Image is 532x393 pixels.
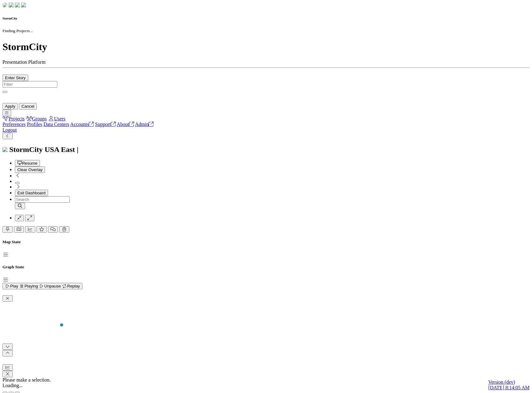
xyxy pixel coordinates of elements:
a: Groups [26,116,47,121]
img: chi-fish-up.png [15,2,20,7]
h6: StormCity [2,16,530,20]
a: Projects [2,116,25,121]
img: chi-fish-down.png [9,2,14,7]
a: Admin [135,122,154,127]
button: Exit Dashboard [15,190,48,196]
a: Accounts [70,122,94,127]
span: | [77,145,78,153]
span: Presentation Platform [2,59,46,65]
span: [DATE] 8:14:05 AM [488,385,530,390]
button: Clear Overlay [15,166,45,173]
button: Resume [15,160,40,166]
span: Unpause [39,284,61,288]
a: Version (dev) [DATE] 8:14:05 AM [488,379,530,391]
button: Play Playing Unpause Replay [2,283,82,289]
div: Loading... [2,383,530,388]
h1: StormCity [2,41,530,53]
h5: Graph State [2,265,530,270]
a: Logout [2,127,17,132]
img: chi-fish-blink.png [21,2,26,7]
a: Support [95,122,116,127]
div: Please make a selection. [2,377,530,383]
img: chi-fish-icon.svg [2,147,7,152]
span: Replay [62,284,80,288]
small: Finding Projects... [2,28,33,33]
input: Filter [2,81,57,88]
a: About [117,122,134,127]
a: Preferences [2,122,26,127]
button: Apply [2,103,18,110]
button: Cancel [19,103,37,110]
img: chi-fish-down.png [2,2,7,7]
a: Profiles [27,122,42,127]
a: Users [48,116,65,121]
a: Data Centers [43,122,69,127]
button: Enter Story [2,75,28,81]
span: Play [5,284,18,288]
input: Search [15,196,70,203]
span: StormCity [9,145,43,153]
span: USA East [45,145,75,153]
h5: Map State [2,240,530,244]
span: Playing [19,284,38,288]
